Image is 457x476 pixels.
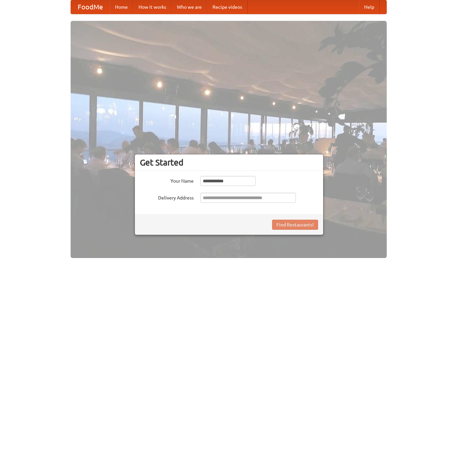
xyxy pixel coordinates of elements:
[140,176,194,184] label: Your Name
[272,220,318,230] button: Find Restaurants!
[110,0,133,14] a: Home
[140,157,318,168] h3: Get Started
[172,0,207,14] a: Who we are
[71,0,110,14] a: FoodMe
[359,0,380,14] a: Help
[207,0,247,14] a: Recipe videos
[140,193,194,201] label: Delivery Address
[133,0,172,14] a: How it works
